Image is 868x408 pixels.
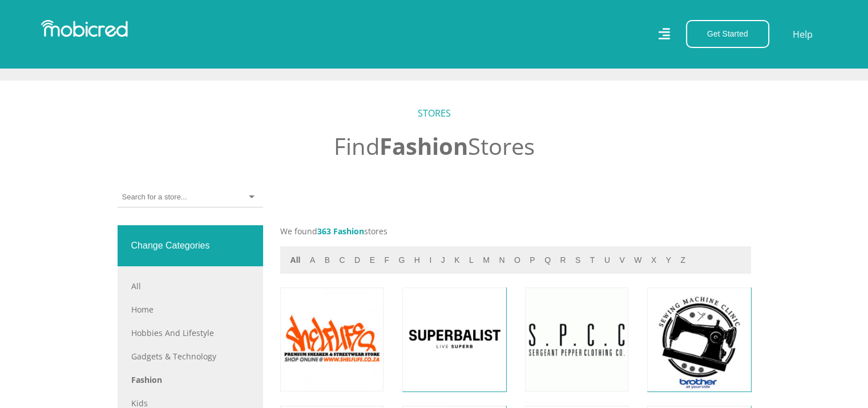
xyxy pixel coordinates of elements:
[411,254,423,267] button: h
[306,254,318,267] button: a
[677,254,689,267] button: z
[41,20,128,37] img: Mobicred
[395,254,408,267] button: g
[317,226,331,237] span: 363
[663,254,675,267] button: y
[131,327,249,339] a: Hobbies and Lifestyle
[336,254,348,267] button: c
[380,130,468,162] span: Fashion
[792,27,813,42] a: Help
[426,254,435,267] button: i
[131,374,249,386] a: Fashion
[287,254,304,267] button: All
[479,254,493,267] button: m
[321,254,333,267] button: b
[511,254,524,267] button: o
[122,192,187,202] input: Search for a store...
[556,254,569,267] button: r
[333,226,364,237] span: Fashion
[366,254,378,267] button: e
[118,225,263,266] div: Change Categories
[466,254,477,267] button: l
[131,280,249,292] a: All
[280,225,751,237] p: We found stores
[131,303,249,315] a: Home
[601,254,613,267] button: u
[495,254,508,267] button: n
[381,254,393,267] button: f
[526,254,538,267] button: p
[351,254,364,267] button: d
[648,254,660,267] button: x
[631,254,645,267] button: w
[438,254,449,267] button: j
[118,133,751,160] h2: Find Stores
[541,254,554,267] button: q
[587,254,599,267] button: t
[572,254,584,267] button: s
[451,254,463,267] button: k
[616,254,628,267] button: v
[686,20,769,48] button: Get Started
[118,108,751,119] h5: STORES
[131,350,249,362] a: Gadgets & Technology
